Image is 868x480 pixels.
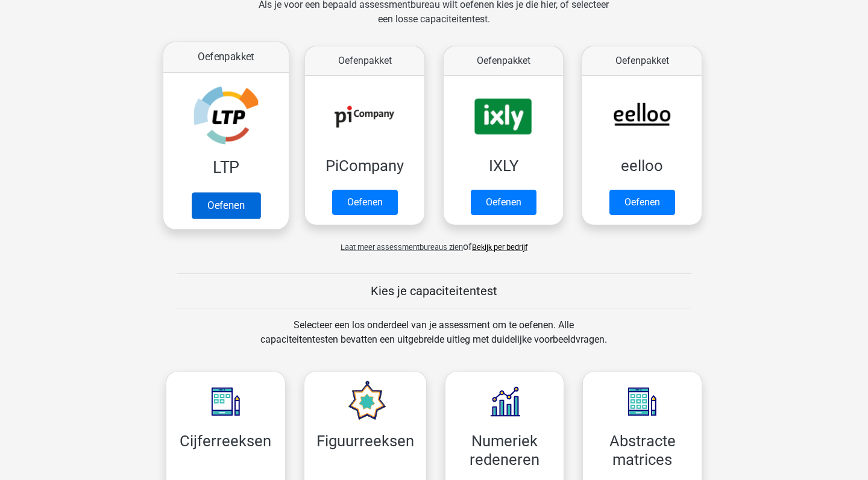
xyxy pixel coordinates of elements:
[177,284,691,298] h5: Kies je capaciteitentest
[332,190,398,215] a: Oefenen
[249,318,618,361] div: Selecteer een los onderdeel van je assessment om te oefenen. Alle capaciteitentesten bevatten een...
[471,190,536,215] a: Oefenen
[341,243,463,252] span: Laat meer assessmentbureaus zien
[609,190,675,215] a: Oefenen
[157,230,711,254] div: of
[192,192,260,219] a: Oefenen
[472,243,527,252] a: Bekijk per bedrijf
